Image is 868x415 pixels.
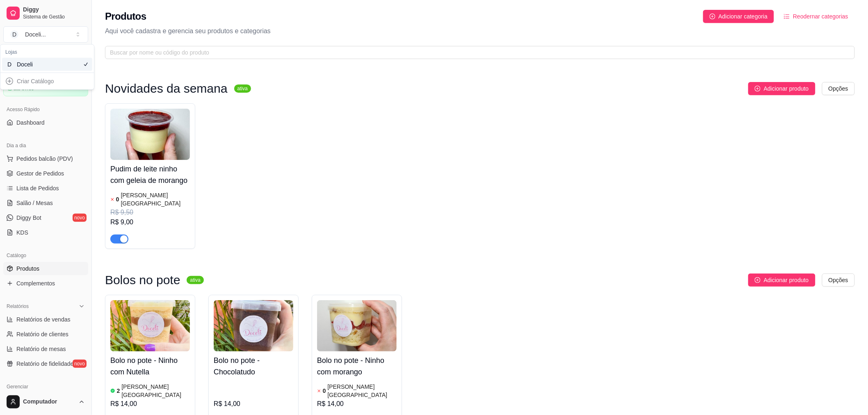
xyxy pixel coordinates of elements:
button: Computador [3,392,88,412]
a: Gestor de Pedidos [3,167,88,180]
img: product-image [110,300,190,351]
img: product-image [110,109,190,160]
span: Adicionar produto [764,276,809,285]
a: DiggySistema de Gestão [3,3,88,23]
h3: Novidades da semana [105,84,228,93]
span: Relatórios [7,303,29,310]
span: ordered-list [784,14,790,19]
a: Produtos [3,262,88,275]
span: Salão / Mesas [16,199,53,207]
span: Relatório de fidelidade [16,360,73,368]
div: Doceli ... [25,30,46,39]
button: Reodernar categorias [777,10,855,23]
h2: Produtos [105,10,146,23]
h3: Bolos no pote [105,275,180,285]
a: Relatório de mesas [3,342,88,356]
span: Lista de Pedidos [16,184,59,192]
a: Salão / Mesas [3,196,88,210]
span: Reodernar categorias [793,12,848,21]
span: Sistema de Gestão [23,14,85,20]
span: Complementos [16,279,55,287]
span: Produtos [16,265,39,273]
div: Suggestions [0,73,94,89]
button: Adicionar categoria [703,10,774,23]
img: product-image [317,300,397,351]
article: [PERSON_NAME][GEOGRAPHIC_DATA] [121,191,190,207]
img: product-image [214,300,293,351]
span: Gestor de Pedidos [16,169,64,178]
div: Dia a dia [3,139,88,152]
input: Buscar por nome ou código do produto [110,48,843,57]
div: R$ 14,00 [214,399,293,409]
span: Relatório de mesas [16,345,66,353]
div: R$ 9,00 [110,217,190,227]
h4: Bolo no pote - Chocolatudo [214,355,293,378]
div: Acesso Rápido [3,103,88,116]
span: Relatório de clientes [16,330,69,338]
a: Dashboard [3,116,88,129]
div: Doceli [17,60,54,68]
button: Select a team [3,26,88,43]
h4: Bolo no pote - Ninho com morango [317,355,397,378]
span: Dashboard [16,119,45,127]
a: Relatórios de vendas [3,313,88,326]
span: KDS [16,228,28,237]
button: Opções [822,274,855,287]
sup: ativa [234,84,251,93]
span: Diggy [23,6,85,14]
span: Relatórios de vendas [16,315,71,324]
article: 0 [323,387,326,395]
span: Computador [23,398,75,406]
div: Gerenciar [3,380,88,393]
a: Relatório de clientes [3,328,88,341]
span: Opções [829,84,848,93]
h4: Bolo no pote - Ninho com Nutella [110,355,190,378]
div: Catálogo [3,249,88,262]
a: KDS [3,226,88,239]
span: Opções [829,276,848,285]
span: D [5,60,14,68]
span: Adicionar categoria [719,12,768,21]
button: Pedidos balcão (PDV) [3,152,88,165]
span: D [10,30,18,39]
p: Aqui você cadastra e gerencia seu produtos e categorias [105,26,855,36]
sup: ativa [187,276,203,284]
span: Diggy Bot [16,214,41,222]
a: Relatório de fidelidadenovo [3,357,88,370]
div: R$ 14,00 [110,399,190,409]
a: Diggy Botnovo [3,211,88,224]
span: Pedidos balcão (PDV) [16,155,73,163]
article: 2 [117,387,120,395]
h4: Pudim de leite ninho com geleia de morango [110,163,190,186]
article: [PERSON_NAME][GEOGRAPHIC_DATA] [327,383,397,399]
span: plus-circle [755,86,761,91]
span: Adicionar produto [764,84,809,93]
a: Complementos [3,277,88,290]
article: [PERSON_NAME][GEOGRAPHIC_DATA] [121,383,190,399]
div: Suggestions [0,45,94,73]
button: Adicionar produto [748,274,815,287]
div: R$ 14,00 [317,399,397,409]
article: 0 [116,195,119,203]
span: plus-circle [755,277,761,283]
div: Lojas [2,46,92,58]
button: Opções [822,82,855,95]
button: Adicionar produto [748,82,815,95]
a: Lista de Pedidos [3,182,88,195]
span: plus-circle [710,14,715,19]
div: R$ 9,50 [110,207,190,217]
